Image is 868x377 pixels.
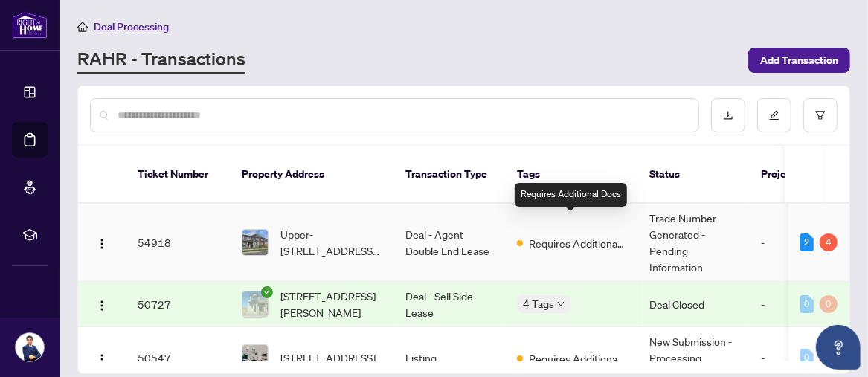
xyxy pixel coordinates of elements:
[749,282,838,327] td: -
[96,238,108,250] img: Logo
[816,325,861,370] button: Open asap
[637,204,749,282] td: Trade Number Generated - Pending Information
[77,47,245,74] a: RAHR - Transactions
[529,350,626,367] span: Requires Additional Docs
[126,204,230,282] td: 54918
[16,333,44,361] img: Profile Icon
[280,288,382,320] span: [STREET_ADDRESS][PERSON_NAME]
[280,349,376,366] span: [STREET_ADDRESS]
[230,146,393,204] th: Property Address
[126,146,230,204] th: Ticket Number
[820,233,838,251] div: 4
[77,22,88,32] span: home
[12,11,48,39] img: logo
[242,345,268,370] img: thumbnail-img
[723,110,733,120] span: download
[760,48,838,72] span: Add Transaction
[800,233,814,251] div: 2
[769,110,779,120] span: edit
[800,295,814,313] div: 0
[757,98,791,132] button: edit
[242,230,268,255] img: thumbnail-img
[523,295,554,312] span: 4 Tags
[393,146,505,204] th: Transaction Type
[90,346,114,370] button: Logo
[505,146,637,204] th: Tags
[126,282,230,327] td: 50727
[393,204,505,282] td: Deal - Agent Double End Lease
[800,349,814,367] div: 0
[711,98,745,132] button: download
[515,183,627,207] div: Requires Additional Docs
[637,146,749,204] th: Status
[90,292,114,316] button: Logo
[96,353,108,365] img: Logo
[393,282,505,327] td: Deal - Sell Side Lease
[748,48,850,73] button: Add Transaction
[557,300,565,308] span: down
[803,98,838,132] button: filter
[637,282,749,327] td: Deal Closed
[96,300,108,312] img: Logo
[815,110,826,120] span: filter
[820,295,838,313] div: 0
[90,231,114,254] button: Logo
[529,235,626,251] span: Requires Additional Docs
[261,286,273,298] span: check-circle
[94,20,169,33] span: Deal Processing
[280,226,382,259] span: Upper-[STREET_ADDRESS][PERSON_NAME]
[749,204,838,282] td: -
[242,291,268,317] img: thumbnail-img
[749,146,838,204] th: Project Name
